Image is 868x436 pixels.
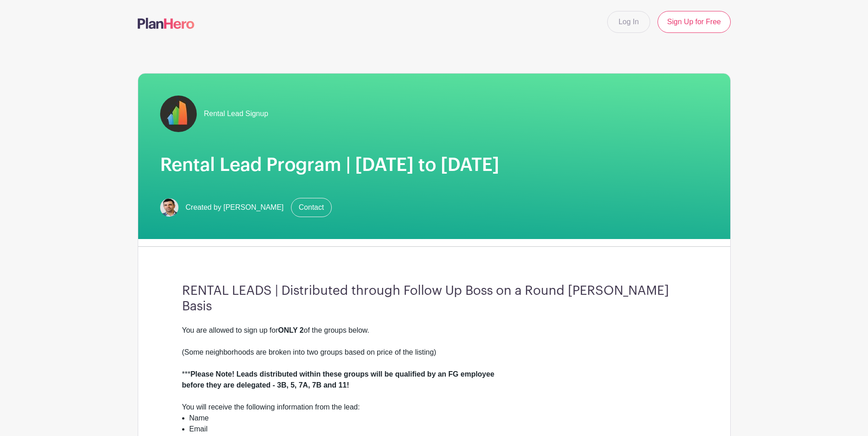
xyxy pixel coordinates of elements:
[160,154,708,176] h1: Rental Lead Program | [DATE] to [DATE]
[182,325,686,336] div: You are allowed to sign up for of the groups below.
[190,370,494,378] strong: Please Note! Leads distributed within these groups will be qualified by an FG employee
[189,424,686,435] li: Email
[182,381,349,389] strong: before they are delegated - 3B, 5, 7A, 7B and 11!
[182,283,686,314] h3: RENTAL LEADS | Distributed through Follow Up Boss on a Round [PERSON_NAME] Basis
[658,11,730,33] a: Sign Up for Free
[278,326,304,334] strong: ONLY 2
[182,347,686,358] div: (Some neighborhoods are broken into two groups based on price of the listing)
[189,413,686,424] li: Name
[160,96,197,132] img: fulton-grace-logo.jpeg
[138,18,194,29] img: logo-507f7623f17ff9eddc593b1ce0a138ce2505c220e1c5a4e2b4648c50719b7d32.svg
[607,11,650,33] a: Log In
[204,108,269,119] span: Rental Lead Signup
[182,402,686,413] div: You will receive the following information from the lead:
[291,198,332,217] a: Contact
[186,202,284,213] span: Created by [PERSON_NAME]
[160,198,178,217] img: Screen%20Shot%202023-02-21%20at%2010.54.51%20AM.png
